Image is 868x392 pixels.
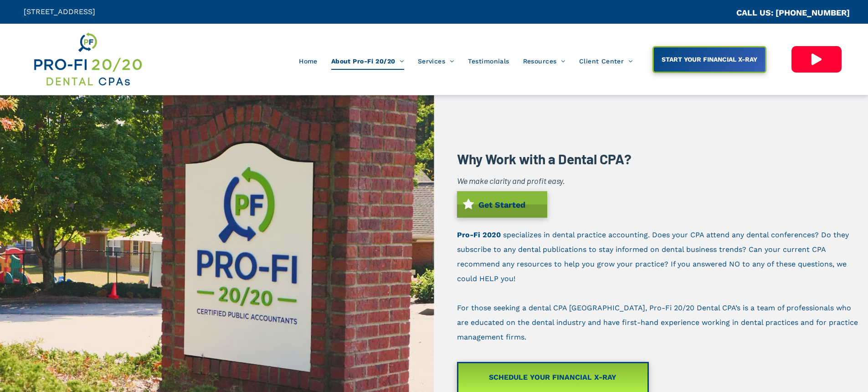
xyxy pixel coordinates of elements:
[652,46,766,73] a: START YOUR FINANCIAL X-RAY
[457,230,849,283] span: specializes in dental practice accounting. Does your CPA attend any dental conferences? Do they s...
[698,9,736,17] span: CA::CALLC
[411,52,461,70] a: Services
[489,367,616,387] span: SCHEDULE YOUR FINANCIAL X-RAY
[475,195,529,214] span: Get Started
[324,52,411,70] a: About Pro-Fi 20/20
[658,51,760,68] span: START YOUR FINANCIAL X-RAY
[32,31,143,88] img: Get Dental CPA Consulting, Bookkeeping, & Bank Loans
[24,7,95,16] span: [STREET_ADDRESS]
[457,176,565,186] i: We make clarity and profit easy.
[516,52,572,70] a: Resources
[736,8,850,17] a: CALL US: [PHONE_NUMBER]
[457,151,632,167] b: Why Work with a Dental CPA?
[457,303,858,341] span: For those seeking a dental CPA [GEOGRAPHIC_DATA], Pro-Fi 20/20 Dental CPA’s is a team of professi...
[457,191,547,218] a: Get Started
[461,52,516,70] a: Testimonials
[457,230,501,239] a: Pro-Fi 2020
[292,52,324,70] a: Home
[572,52,640,70] a: Client Center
